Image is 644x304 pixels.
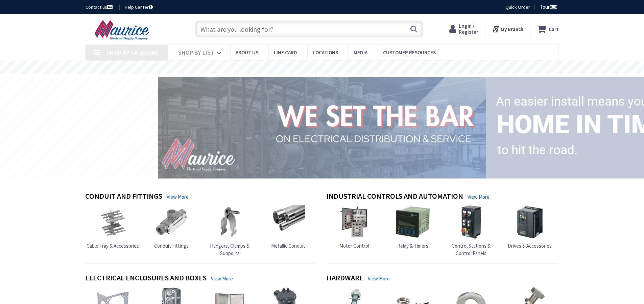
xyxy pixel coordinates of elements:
div: My Branch [492,23,523,35]
img: Control Stations & Control Panels [454,205,488,239]
a: Metallic Conduit Metallic Conduit [271,205,305,249]
img: Metallic Conduit [271,205,305,239]
h4: Industrial Controls and Automation [327,192,463,202]
a: Cart [537,23,559,35]
span: Cable Tray & Accessories [87,243,139,249]
img: 1_1.png [150,75,488,180]
span: About us [236,49,258,56]
a: View More [167,193,189,200]
a: Drives & Accessories Drives & Accessories [508,205,552,249]
a: Hangers, Clamps & Supports Hangers, Clamps & Supports [202,205,258,257]
span: Shop By List [178,49,214,56]
a: Motor Control Motor Control [337,205,371,249]
a: View More [468,193,490,200]
a: View More [211,275,233,282]
span: Login / Register [459,23,478,35]
img: Motor Control [337,205,371,239]
h4: Conduit and Fittings [85,192,162,202]
rs-layer: Free Same Day Pickup at 15 Locations [261,64,384,71]
span: Relay & Timers [397,243,428,249]
span: Drives & Accessories [508,243,552,249]
img: Drives & Accessories [513,205,547,239]
input: What are you looking for? [195,21,423,37]
a: Help Center [125,4,153,10]
span: Locations [313,49,338,56]
span: Hangers, Clamps & Supports [210,243,249,256]
img: Cable Tray & Accessories [96,205,130,239]
span: Customer Resources [383,49,436,56]
span: Motor Control [339,243,369,249]
a: Login / Register [449,23,478,35]
a: Conduit Fittings Conduit Fittings [154,205,189,249]
a: Cable Tray & Accessories Cable Tray & Accessories [87,205,139,249]
strong: Cart [549,23,559,35]
a: Contact us [86,4,114,10]
h4: Hardware [327,274,363,283]
span: Conduit Fittings [154,243,189,249]
rs-layer: to hit the road. [497,138,578,162]
h4: Electrical Enclosures and Boxes [85,274,207,283]
a: Relay & Timers Relay & Timers [396,205,430,249]
a: Quick Order [505,4,530,10]
span: Media [354,49,367,56]
span: Line Card [274,49,297,56]
img: Conduit Fittings [154,205,188,239]
span: Shop By Category [106,49,158,56]
img: Hangers, Clamps & Supports [213,205,247,239]
a: Control Stations & Control Panels Control Stations & Control Panels [444,205,499,257]
img: Relay & Timers [396,205,430,239]
img: Maurice Electrical Supply Company [86,20,160,40]
a: View More [368,275,390,282]
span: Metallic Conduit [271,243,305,249]
strong: My Branch [501,26,523,32]
span: Control Stations & Control Panels [452,243,491,256]
span: Tour [540,4,557,10]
